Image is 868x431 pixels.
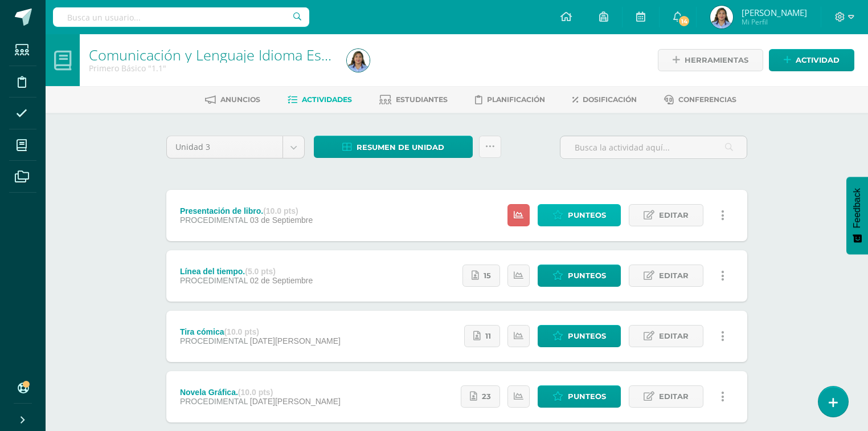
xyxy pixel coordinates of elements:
a: Planificación [475,91,545,109]
span: Editar [659,386,689,407]
span: Mi Perfil [742,17,807,27]
a: Comunicación y Lenguaje Idioma Español [89,45,358,64]
span: PROCEDIMENTAL [180,336,248,345]
span: Herramientas [685,50,748,71]
span: 11 [485,326,491,347]
strong: (10.0 pts) [263,206,298,215]
span: Estudiantes [396,95,448,104]
a: Actividades [288,91,352,109]
span: 15 [484,265,491,286]
span: Editar [659,265,689,286]
a: Actividad [769,49,854,71]
span: Punteos [568,386,606,407]
span: Punteos [568,205,606,226]
input: Busca un usuario... [53,7,309,27]
a: Punteos [538,265,621,287]
span: PROCEDIMENTAL [180,215,248,225]
span: [DATE][PERSON_NAME] [250,397,341,406]
div: Presentación de libro. [180,206,313,215]
a: Resumen de unidad [314,136,473,158]
span: Punteos [568,326,606,347]
span: PROCEDIMENTAL [180,276,248,285]
span: Anuncios [220,95,260,104]
span: Editar [659,326,689,347]
span: PROCEDIMENTAL [180,397,248,406]
input: Busca la actividad aquí... [560,136,747,158]
h1: Comunicación y Lenguaje Idioma Español [89,47,333,63]
a: 23 [461,385,500,408]
a: Punteos [538,325,621,347]
strong: (5.0 pts) [245,267,276,276]
span: 03 de Septiembre [250,215,313,225]
span: Actividad [796,50,840,71]
span: Editar [659,205,689,226]
span: [PERSON_NAME] [742,7,807,18]
div: Primero Básico '1.1' [89,63,333,74]
a: 15 [462,265,500,287]
a: Unidad 3 [167,136,304,158]
a: Punteos [538,204,621,226]
button: Feedback - Mostrar encuesta [846,177,868,254]
span: Conferencias [678,95,736,104]
span: Actividades [302,95,352,104]
span: 23 [482,386,491,407]
span: [DATE][PERSON_NAME] [250,336,341,345]
div: Tira cómica [180,327,341,336]
div: Novela Gráfica. [180,388,341,397]
span: Unidad 3 [175,136,274,158]
span: 14 [678,15,690,27]
a: Anuncios [205,91,260,109]
div: Línea del tiempo. [180,267,313,276]
a: 11 [464,325,500,347]
span: Feedback [852,188,862,228]
span: Dosificación [583,95,637,104]
a: Herramientas [658,49,763,71]
strong: (10.0 pts) [224,327,259,336]
a: Dosificación [572,91,637,109]
img: 4ad9095c4784519b754a1ef8a12ee0ac.png [710,6,733,29]
a: Conferencias [664,91,736,109]
a: Estudiantes [379,91,448,109]
span: Planificación [487,95,545,104]
strong: (10.0 pts) [238,388,273,397]
img: 4ad9095c4784519b754a1ef8a12ee0ac.png [347,49,370,72]
span: Resumen de unidad [357,137,444,158]
span: 02 de Septiembre [250,276,313,285]
span: Punteos [568,265,606,286]
a: Punteos [538,385,621,408]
